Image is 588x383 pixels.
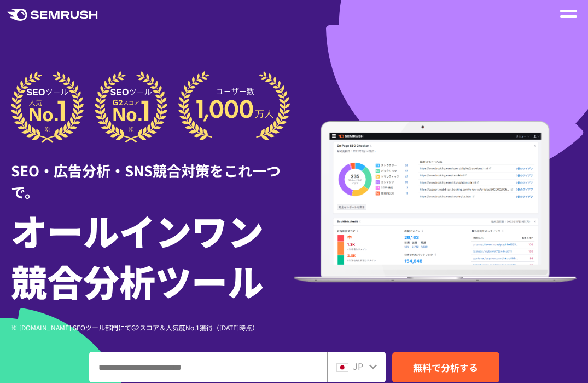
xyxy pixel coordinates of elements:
a: 無料で分析する [392,352,499,382]
span: JP [353,359,363,373]
div: SEO・広告分析・SNS競合対策をこれ一つで。 [11,143,294,202]
input: ドメイン、キーワードまたはURLを入力してください [90,352,327,382]
h1: オールインワン 競合分析ツール [11,205,294,306]
span: 無料で分析する [413,361,478,374]
div: ※ [DOMAIN_NAME] SEOツール部門にてG2スコア＆人気度No.1獲得（[DATE]時点） [11,322,294,333]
